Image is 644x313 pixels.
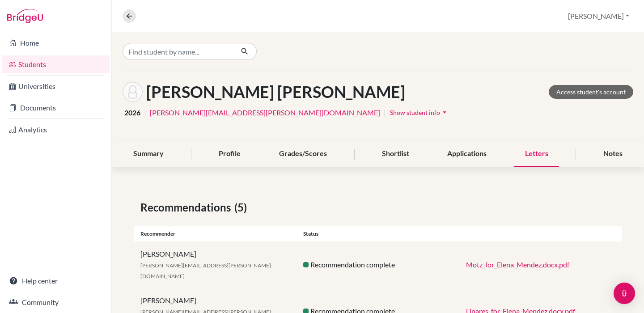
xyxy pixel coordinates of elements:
span: [PERSON_NAME][EMAIL_ADDRESS][PERSON_NAME][DOMAIN_NAME] [140,262,271,279]
a: Help center [2,272,110,290]
a: Documents [2,99,110,117]
span: Recommendations [140,199,234,216]
img: Bridge-U [7,9,43,23]
button: Show student infoarrow_drop_down [390,106,449,119]
h1: [PERSON_NAME] [PERSON_NAME] [146,82,405,102]
i: arrow_drop_down [440,108,449,117]
span: | [144,107,146,118]
a: Universities [2,77,110,95]
a: Analytics [2,121,110,139]
a: Home [2,34,110,52]
a: [PERSON_NAME][EMAIL_ADDRESS][PERSON_NAME][DOMAIN_NAME] [150,107,380,118]
span: Show student info [390,109,440,116]
div: Grades/Scores [268,141,338,167]
div: Applications [436,141,497,167]
div: Status [297,230,459,238]
a: Motz_for_Elena_Mendez.docx.pdf [466,260,569,269]
div: [PERSON_NAME] [134,249,297,281]
div: Recommendation complete [297,259,459,270]
a: Community [2,293,110,311]
div: Shortlist [371,141,420,167]
a: Access student's account [549,85,633,99]
button: [PERSON_NAME] [564,8,633,25]
span: | [384,107,386,118]
a: Students [2,55,110,73]
div: Summary [123,141,174,167]
span: 2026 [124,107,140,118]
div: Profile [208,141,251,167]
div: Notes [593,141,633,167]
div: Recommender [134,230,297,238]
div: Open Intercom Messenger [614,283,635,304]
span: (5) [234,199,250,216]
div: Letters [514,141,559,167]
img: Elena Méndez Rubio's avatar [123,82,143,102]
input: Find student by name... [123,43,233,60]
